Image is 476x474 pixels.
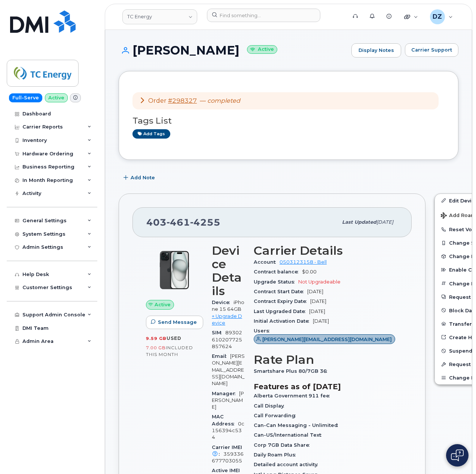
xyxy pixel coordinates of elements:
[254,259,280,265] span: Account
[254,393,333,399] span: Alberta Government 911 fee
[158,319,197,326] span: Send Message
[212,444,242,457] span: Carrier IMEI
[280,259,327,265] a: 0503123158 - Bell
[411,46,452,53] span: Carrier Support
[254,279,298,285] span: Upgrade Status
[405,43,458,57] button: Carrier Support
[212,313,242,326] a: + Upgrade Device
[254,337,395,342] a: [PERSON_NAME][EMAIL_ADDRESS][DOMAIN_NAME]
[146,345,166,350] span: 7.00 GB
[146,345,193,357] span: included this month
[451,449,464,461] img: Open chat
[167,217,190,228] span: 461
[313,318,329,324] span: [DATE]
[298,279,341,285] span: Not Upgradeable
[262,336,392,343] span: [PERSON_NAME][EMAIL_ADDRESS][DOMAIN_NAME]
[212,353,245,386] span: [PERSON_NAME][EMAIL_ADDRESS][DOMAIN_NAME]
[307,289,323,294] span: [DATE]
[212,300,234,305] span: Device
[247,45,277,54] small: Active
[212,330,225,335] span: SIM
[212,244,245,298] h3: Device Details
[254,403,288,409] span: Call Display
[212,330,242,349] span: 89302610207725857624
[310,298,326,304] span: [DATE]
[212,353,230,359] span: Email
[254,289,307,294] span: Contract Start Date
[132,129,170,139] a: Add tags
[254,413,299,418] span: Call Forwarding
[254,328,273,334] span: Users
[119,171,161,185] button: Add Note
[254,462,321,467] span: Detailed account activity
[254,244,398,257] h3: Carrier Details
[254,432,325,438] span: Can-US/International Text
[200,97,240,104] span: —
[190,217,220,228] span: 4255
[254,368,331,374] span: Smartshare Plus 80/7GB 36
[212,391,239,396] span: Manager
[254,318,313,324] span: Initial Activation Date
[146,336,167,341] span: 9.59 GB
[351,43,401,58] a: Display Notes
[254,442,313,448] span: Corp 7GB Data Share
[254,298,310,304] span: Contract Expiry Date
[212,414,238,426] span: MAC Address
[207,97,240,104] em: completed
[302,269,317,275] span: $0.00
[254,269,302,275] span: Contract balance
[212,421,244,440] span: 0c156394c534
[254,353,398,366] h3: Rate Plan
[146,316,203,329] button: Send Message
[148,97,167,104] span: Order
[254,422,342,428] span: Can-Can Messaging - Unlimited
[132,116,445,126] h3: Tags List
[155,301,171,308] span: Active
[152,248,197,292] img: iPhone_15_Black.png
[146,217,220,228] span: 403
[167,335,181,341] span: used
[254,382,398,391] h3: Features as of [DATE]
[376,219,393,225] span: [DATE]
[131,174,155,181] span: Add Note
[168,97,197,104] a: #298327
[309,309,325,314] span: [DATE]
[342,219,376,225] span: Last updated
[119,44,348,57] h1: [PERSON_NAME]
[212,451,244,464] span: 359336677703055
[254,452,299,458] span: Daily Roam Plus
[212,391,244,410] span: [PERSON_NAME]
[254,309,309,314] span: Last Upgraded Date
